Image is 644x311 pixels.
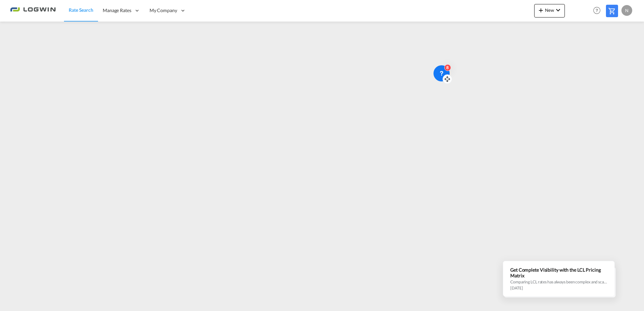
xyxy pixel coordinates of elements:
span: My Company [150,7,177,14]
md-icon: icon-plus 400-fg [537,6,545,14]
md-icon: icon-chevron-down [554,6,562,14]
span: Manage Rates [103,7,131,14]
span: New [537,7,562,13]
span: Rate Search [69,7,93,13]
img: 2761ae10d95411efa20a1f5e0282d2d7.png [10,3,56,18]
div: N [621,5,632,16]
div: Help [591,5,606,17]
button: icon-plus 400-fgNewicon-chevron-down [534,4,565,18]
span: Help [591,5,603,16]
